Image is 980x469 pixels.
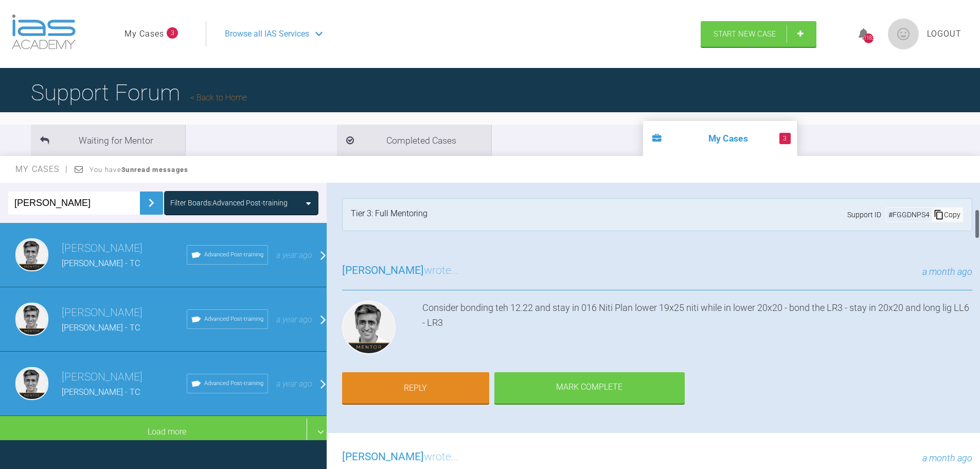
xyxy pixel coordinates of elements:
[15,164,68,174] span: My Cases
[62,240,187,257] h3: [PERSON_NAME]
[847,209,881,220] span: Support ID
[190,93,247,102] a: Back to Home
[342,262,459,280] h3: wrote...
[701,21,816,47] a: Start New Case
[864,33,874,43] div: 1183
[922,266,972,277] span: a month ago
[62,369,187,386] h3: [PERSON_NAME]
[15,303,48,336] img: Asif Chatoo
[932,208,963,221] div: Copy
[62,387,140,397] span: [PERSON_NAME] - TC
[62,304,187,322] h3: [PERSON_NAME]
[342,264,424,276] span: [PERSON_NAME]
[62,258,140,268] span: [PERSON_NAME] - TC
[276,315,312,324] span: a year ago
[15,238,48,271] img: Asif Chatoo
[12,14,76,49] img: logo-light.3e3ef733.png
[8,192,140,215] input: Enter Case ID or Title
[888,19,919,49] img: profile.png
[90,166,189,173] span: You have
[342,372,489,404] a: Reply
[342,301,396,354] img: Asif Chatoo
[225,27,309,41] span: Browse all IAS Services
[204,315,263,324] span: Advanced Post-training
[922,453,972,463] span: a month ago
[422,301,972,358] div: Consider bonding teh 12.22 and stay in 016 Niti Plan lower 19x25 niti while in lower 20x20 - bond...
[337,125,491,156] li: Completed Cases
[121,166,188,173] strong: 3 unread messages
[886,209,932,220] div: # FGGDNPS4
[351,207,427,222] div: Tier 3: Full Mentoring
[276,379,312,389] span: a year ago
[143,195,159,211] img: chevronRight.28bd32b0.svg
[31,125,185,156] li: Waiting for Mentor
[494,372,685,404] div: Mark Complete
[779,133,791,144] span: 3
[31,75,247,111] h1: Support Forum
[124,27,164,41] a: My Cases
[204,250,263,259] span: Advanced Post-training
[643,121,797,156] li: My Cases
[15,367,48,400] img: Asif Chatoo
[342,450,424,463] span: [PERSON_NAME]
[167,27,178,39] span: 3
[342,448,459,466] h3: wrote...
[714,29,776,39] span: Start New Case
[204,379,263,388] span: Advanced Post-training
[927,27,961,41] a: Logout
[276,250,312,260] span: a year ago
[170,197,288,209] div: Filter Boards: Advanced Post-training
[62,323,140,333] span: [PERSON_NAME] - TC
